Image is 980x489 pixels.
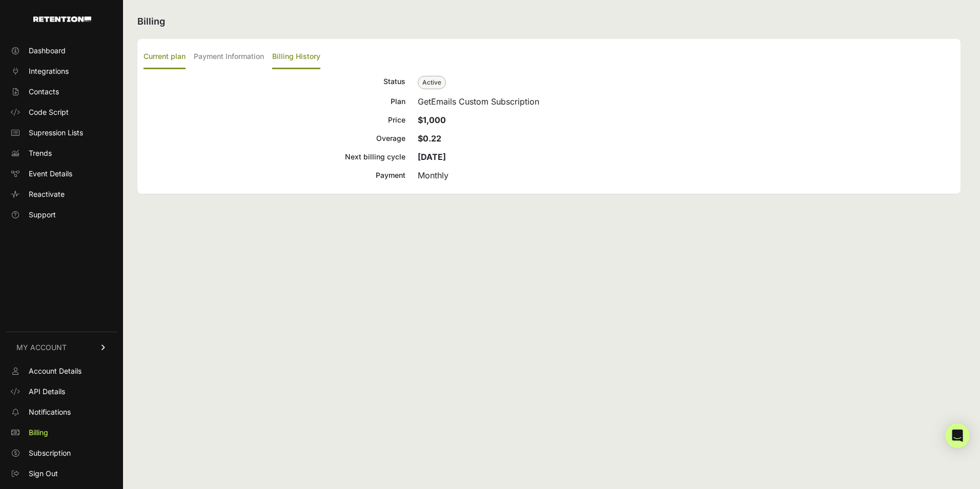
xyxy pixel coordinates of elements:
a: Account Details [6,363,117,379]
a: Supression Lists [6,125,117,141]
a: Support [6,207,117,223]
a: MY ACCOUNT [6,332,117,363]
span: Trends [29,148,52,158]
img: Retention.com [33,16,91,22]
h2: Billing [137,14,961,29]
span: Billing [29,427,48,438]
div: Next billing cycle [144,151,405,163]
div: Payment [144,169,405,181]
span: API Details [29,386,65,397]
span: Reactivate [29,189,65,199]
a: Sign Out [6,465,117,482]
div: GetEmails Custom Subscription [418,95,954,108]
span: Event Details [29,169,72,179]
span: Supression Lists [29,128,83,138]
span: Subscription [29,448,71,458]
a: Reactivate [6,186,117,202]
span: Notifications [29,407,71,417]
span: Account Details [29,366,81,376]
span: Support [29,210,56,220]
strong: [DATE] [418,152,446,162]
a: Subscription [6,445,117,461]
span: Integrations [29,66,69,76]
div: Status [144,75,405,89]
span: MY ACCOUNT [16,342,67,353]
a: Billing [6,424,117,441]
div: Price [144,114,405,126]
a: Integrations [6,63,117,79]
a: Dashboard [6,43,117,59]
a: Code Script [6,104,117,120]
span: Code Script [29,107,69,117]
a: Event Details [6,166,117,182]
a: API Details [6,383,117,400]
a: Trends [6,145,117,161]
a: Notifications [6,404,117,420]
div: Overage [144,132,405,145]
label: Payment Information [194,45,264,69]
div: Open Intercom Messenger [945,423,970,448]
strong: $0.22 [418,133,441,144]
label: Billing History [272,45,320,69]
span: Contacts [29,87,59,97]
span: Sign Out [29,468,58,479]
strong: $1,000 [418,115,446,125]
span: Active [418,76,446,89]
span: Dashboard [29,46,66,56]
label: Current plan [144,45,186,69]
div: Monthly [418,169,954,181]
div: Plan [144,95,405,108]
a: Contacts [6,84,117,100]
